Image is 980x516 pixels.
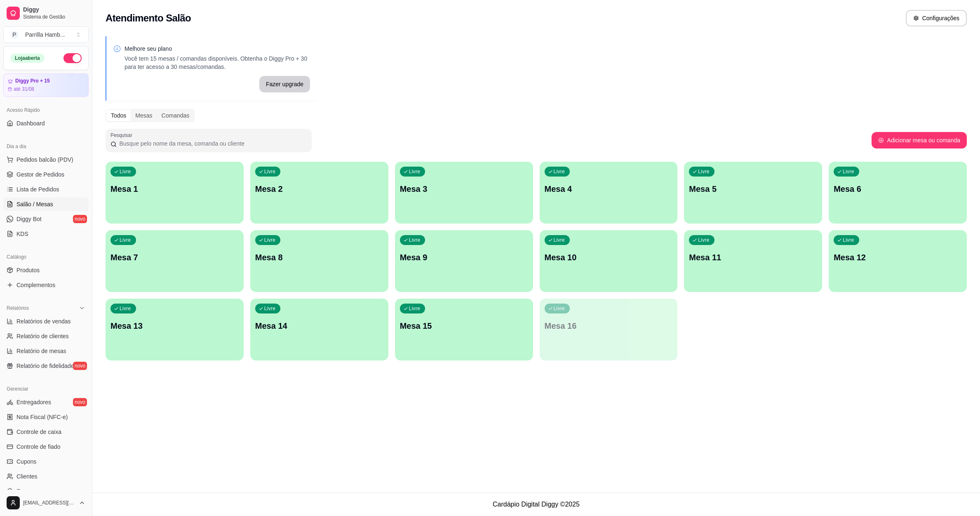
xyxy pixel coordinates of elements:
[16,266,40,274] span: Produtos
[3,212,89,226] a: Diggy Botnovo
[829,230,967,292] button: LivreMesa 12
[3,278,89,292] a: Complementos
[540,162,678,224] button: LivreMesa 4
[106,12,191,25] h2: Atendimento Salão
[15,78,50,84] article: Diggy Pro + 15
[16,185,59,193] span: Lista de Pedidos
[3,396,89,409] a: Entregadoresnovo
[843,237,854,243] p: Livre
[14,86,34,92] article: até 31/08
[16,281,55,289] span: Complementos
[63,53,82,63] button: Alterar Status
[16,156,73,164] span: Pedidos balcão (PDV)
[255,183,383,195] p: Mesa 2
[689,252,817,263] p: Mesa 11
[3,440,89,453] a: Controle de fiado
[250,162,388,224] button: LivreMesa 2
[698,237,710,243] p: Livre
[92,492,980,516] footer: Cardápio Digital Diggy © 2025
[16,170,64,179] span: Gestor de Pedidos
[540,299,678,360] button: LivreMesa 16
[554,168,565,175] p: Livre
[3,470,89,483] a: Clientes
[545,252,673,263] p: Mesa 10
[264,305,276,312] p: Livre
[3,382,89,396] div: Gerenciar
[157,110,194,121] div: Comandas
[16,119,45,127] span: Dashboard
[259,76,310,92] button: Fazer upgrade
[16,428,61,436] span: Controle de caixa
[10,54,45,63] div: Loja aberta
[554,237,565,243] p: Livre
[554,305,565,312] p: Livre
[3,117,89,130] a: Dashboard
[16,443,61,451] span: Controle de fiado
[110,183,239,195] p: Mesa 1
[16,413,68,421] span: Nota Fiscal (NFC-e)
[3,26,89,43] button: Select a team
[3,153,89,166] button: Pedidos balcão (PDV)
[110,132,135,139] label: Pesquisar
[264,168,276,175] p: Livre
[16,317,71,325] span: Relatórios de vendas
[540,230,678,292] button: LivreMesa 10
[684,230,822,292] button: LivreMesa 11
[120,237,131,243] p: Livre
[3,315,89,328] a: Relatórios de vendas
[16,200,53,208] span: Salão / Mesas
[409,168,421,175] p: Livre
[3,359,89,372] a: Relatório de fidelidadenovo
[872,132,967,148] button: Adicionar mesa ou comanda
[110,252,239,263] p: Mesa 7
[106,162,244,224] button: LivreMesa 1
[395,299,533,360] button: LivreMesa 15
[3,250,89,264] div: Catálogo
[684,162,822,224] button: LivreMesa 5
[10,31,19,39] span: P
[3,140,89,153] div: Dia a dia
[3,104,89,117] div: Acesso Rápido
[400,320,528,332] p: Mesa 15
[131,110,157,121] div: Mesas
[3,3,89,23] a: DiggySistema de Gestão
[23,500,75,506] span: [EMAIL_ADDRESS][DOMAIN_NAME]
[16,362,74,370] span: Relatório de fidelidade
[106,110,131,121] div: Todos
[829,162,967,224] button: LivreMesa 6
[3,410,89,424] a: Nota Fiscal (NFC-e)
[125,45,310,53] p: Melhore seu plano
[3,198,89,211] a: Salão / Mesas
[3,455,89,468] a: Cupons
[7,305,29,311] span: Relatórios
[3,168,89,181] a: Gestor de Pedidos
[16,215,42,223] span: Diggy Bot
[106,299,244,360] button: LivreMesa 13
[3,264,89,277] a: Produtos
[409,305,421,312] p: Livre
[906,10,967,26] button: Configurações
[16,347,66,355] span: Relatório de mesas
[120,168,131,175] p: Livre
[3,425,89,438] a: Controle de caixa
[395,162,533,224] button: LivreMesa 3
[3,344,89,358] a: Relatório de mesas
[834,183,962,195] p: Mesa 6
[125,54,310,71] p: Você tem 15 mesas / comandas disponíveis. Obtenha o Diggy Pro + 30 para ter acesso a 30 mesas/com...
[3,227,89,240] a: KDS
[120,305,131,312] p: Livre
[16,457,36,466] span: Cupons
[3,183,89,196] a: Lista de Pedidos
[545,183,673,195] p: Mesa 4
[264,237,276,243] p: Livre
[834,252,962,263] p: Mesa 12
[23,6,85,14] span: Diggy
[698,168,710,175] p: Livre
[409,237,421,243] p: Livre
[16,472,38,481] span: Clientes
[3,73,89,97] a: Diggy Pro + 15até 31/08
[400,183,528,195] p: Mesa 3
[250,299,388,360] button: LivreMesa 14
[255,252,383,263] p: Mesa 8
